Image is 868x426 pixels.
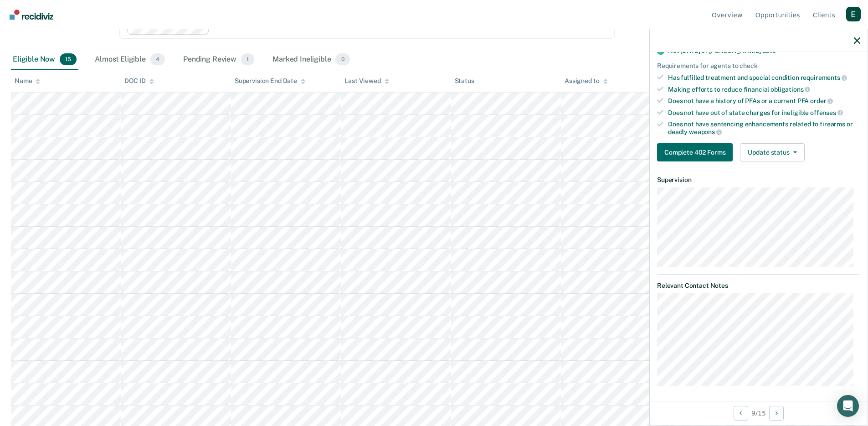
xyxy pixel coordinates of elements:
div: Pending Review [181,50,256,70]
span: offenses [810,109,843,116]
div: Making efforts to reduce financial [668,85,860,94]
div: Does not have sentencing enhancements related to firearms or deadly [668,120,860,136]
button: Update status [740,143,804,161]
button: Complete 402 Forms [657,143,733,161]
span: 0 [335,53,349,65]
dt: Supervision [657,176,860,184]
div: Requirements for agents to check [657,62,860,70]
div: Status [455,77,474,85]
div: Has fulfilled treatment and special condition [668,73,860,82]
div: Almost Eligible [93,50,167,70]
div: Supervision End Date [235,77,305,85]
img: Recidiviz [10,10,53,20]
div: Eligible Now [11,50,78,70]
dt: Relevant Contact Notes [657,282,860,290]
div: Assigned to [565,77,607,85]
button: Next Opportunity [769,406,784,421]
div: Last Viewed [344,77,389,85]
div: Marked Ineligible [271,50,352,70]
div: Does not have out of state charges for ineligible [668,109,860,117]
span: requirements [801,74,847,81]
span: 4 [150,53,165,65]
div: Open Intercom Messenger [837,395,859,417]
a: Navigate to form link [657,143,736,161]
div: Name [15,77,40,85]
div: Does not have a history of PFAs or a current PFA order [668,97,860,105]
span: weapons [689,128,722,135]
button: Previous Opportunity [734,406,748,421]
button: Profile dropdown button [846,7,861,21]
span: 1 [241,53,254,65]
div: DOC ID [124,77,154,85]
span: 15 [60,53,77,65]
div: 9 / 15 [650,401,868,425]
span: obligations [770,86,810,93]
